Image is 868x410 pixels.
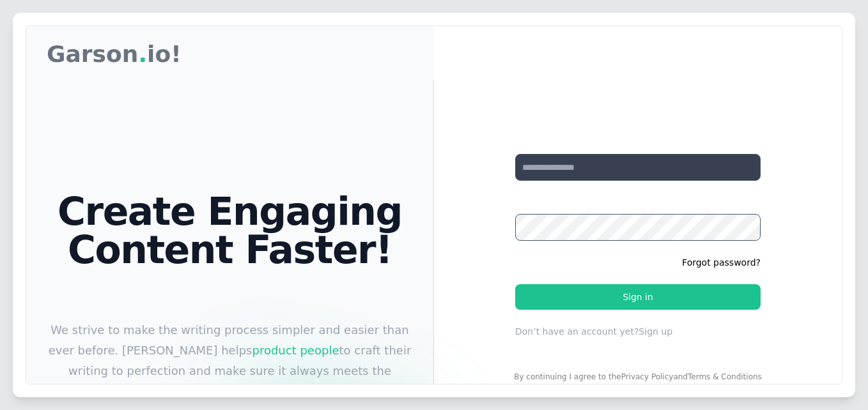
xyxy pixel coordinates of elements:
a: Privacy Policy [621,372,674,381]
a: Garson.io! [43,38,185,84]
button: Sign in [515,284,761,310]
h1: Create Engaging Content Faster! [47,192,413,269]
nav: Global [47,42,414,80]
span: product people [252,344,339,357]
a: Terms & Conditions [688,372,762,381]
p: We strive to make the writing process simpler and easier than ever before. [PERSON_NAME] helps to... [47,320,413,402]
span: . [138,41,147,67]
button: Forgot password? [682,256,761,269]
p: Don’t have an account yet? [515,325,761,338]
p: Garson io! [47,42,182,80]
h1: Sign in to your account [515,100,761,121]
button: Sign up [639,325,672,338]
label: Your email [515,136,761,149]
div: By continuing I agree to the and [514,358,762,383]
label: Password [515,196,761,209]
